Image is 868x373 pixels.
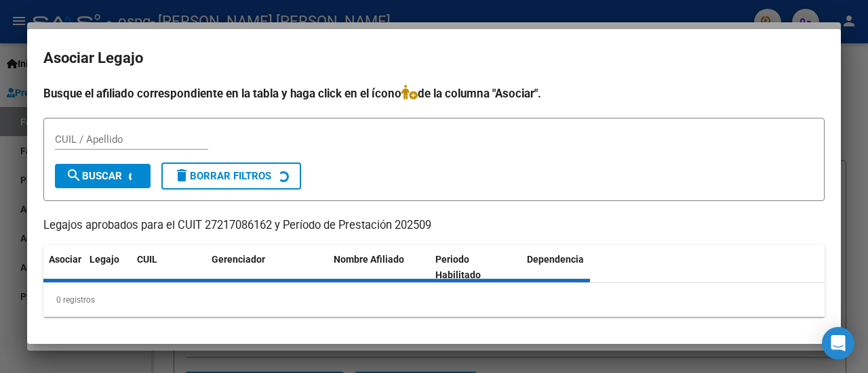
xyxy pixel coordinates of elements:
div: 0 registros [43,283,825,317]
datatable-header-cell: Periodo Habilitado [430,245,521,290]
mat-icon: delete [174,167,190,183]
h4: Busque el afiliado correspondiente en la tabla y haga click en el ícono de la columna "Asociar". [43,85,825,102]
datatable-header-cell: Nombre Afiliado [328,245,430,290]
datatable-header-cell: Gerenciador [206,245,328,290]
span: Borrar Filtros [174,170,271,182]
span: CUIL [137,254,157,265]
datatable-header-cell: Asociar [43,245,84,290]
button: Borrar Filtros [161,162,301,190]
datatable-header-cell: Dependencia [521,245,623,290]
datatable-header-cell: CUIL [132,245,206,290]
datatable-header-cell: Legajo [84,245,132,290]
span: Dependencia [527,254,584,265]
mat-icon: search [66,167,82,183]
span: Gerenciador [212,254,265,265]
span: Legajo [90,254,119,265]
span: Nombre Afiliado [334,254,404,265]
span: Buscar [66,170,122,182]
h2: Asociar Legajo [43,45,825,71]
div: Open Intercom Messenger [822,327,854,359]
span: Periodo Habilitado [435,254,481,280]
button: Buscar [55,164,151,188]
p: Legajos aprobados para el CUIT 27217086162 y Período de Prestación 202509 [43,217,825,234]
span: Asociar [49,254,81,265]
